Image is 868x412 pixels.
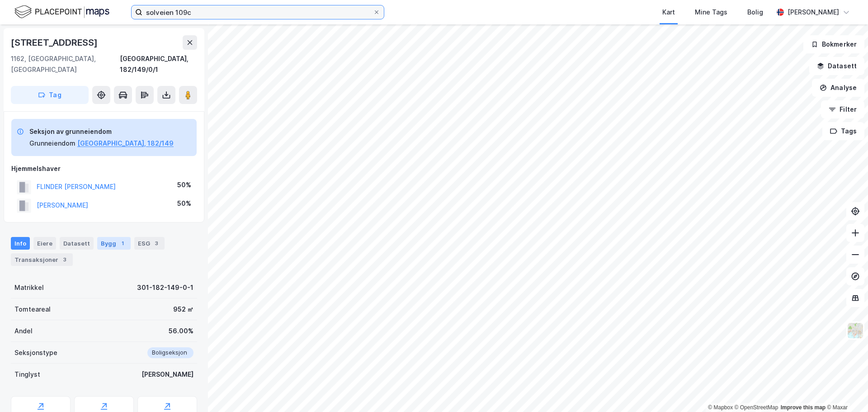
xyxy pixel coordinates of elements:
div: Bygg [97,237,131,250]
div: Andel [14,326,33,336]
img: logo.f888ab2527a4732fd821a326f86c7f29.svg [14,4,109,20]
div: Matrikkel [14,282,44,293]
div: [PERSON_NAME] [142,369,193,380]
div: Seksjonstype [14,347,57,358]
div: 301-182-149-0-1 [137,282,193,293]
iframe: Chat Widget [823,369,868,412]
div: Kontrollprogram for chat [823,369,868,412]
a: OpenStreetMap [735,404,778,411]
div: ESG [134,237,165,250]
div: [PERSON_NAME] [788,7,839,18]
button: Analyse [812,79,864,97]
div: Tomteareal [14,304,51,315]
button: Filter [821,100,864,118]
div: Eiere [33,237,56,250]
button: [GEOGRAPHIC_DATA], 182/149 [77,138,174,149]
div: [STREET_ADDRESS] [11,35,99,50]
input: Søk på adresse, matrikkel, gårdeiere, leietakere eller personer [142,5,373,19]
div: 56.00% [169,326,193,336]
a: Mapbox [708,404,733,411]
div: 952 ㎡ [173,304,193,315]
div: [GEOGRAPHIC_DATA], 182/149/0/1 [120,53,197,75]
div: Bolig [747,7,763,18]
div: 3 [60,255,69,264]
button: Datasett [809,57,864,75]
div: Hjemmelshaver [11,163,197,174]
div: Seksjon av grunneiendom [29,126,174,137]
div: Tinglyst [14,369,40,380]
div: Transaksjoner [11,253,73,266]
div: Info [11,237,30,250]
a: Improve this map [781,404,826,411]
img: Z [847,322,864,339]
div: 3 [152,239,161,248]
div: 1 [118,239,127,248]
div: 50% [177,180,191,190]
div: Grunneiendom [29,138,75,149]
div: Mine Tags [695,7,727,18]
button: Tags [822,122,864,140]
div: 50% [177,198,191,209]
button: Bokmerker [803,35,864,53]
div: Datasett [60,237,94,250]
div: 1162, [GEOGRAPHIC_DATA], [GEOGRAPHIC_DATA] [11,53,120,75]
button: Tag [11,86,89,104]
div: Kart [662,7,675,18]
